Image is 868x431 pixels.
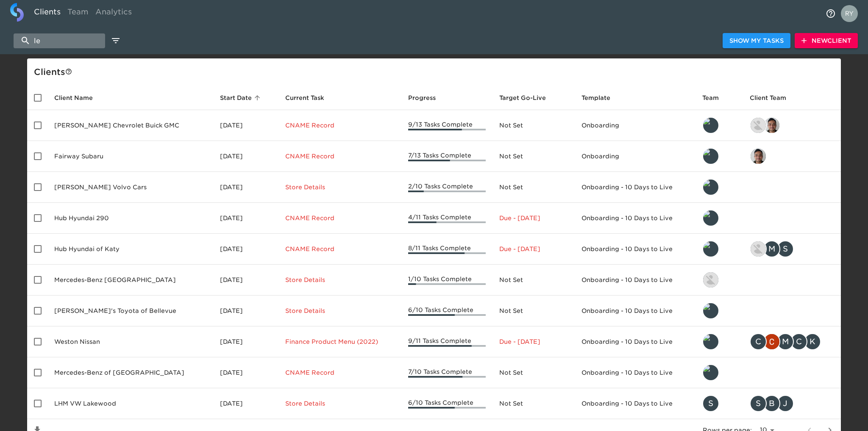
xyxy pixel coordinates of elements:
[10,3,24,22] img: logo
[750,395,834,412] div: seraj.talebi@lhmauto.com, bradley.davis@lhmauto.com, jason.villa@lhmauto.com
[750,395,767,412] div: S
[702,210,736,227] div: leland@roadster.com
[703,149,718,164] img: leland@roadster.com
[703,303,718,318] img: leland@roadster.com
[14,33,105,48] input: search
[401,110,492,141] td: 9/13 Tasks Complete
[702,395,719,412] div: S
[581,93,621,103] span: Template
[47,326,213,357] td: Weston Nissan
[821,3,841,24] button: notifications
[702,271,736,288] div: kevin.lo@roadster.com
[702,117,736,134] div: leland@roadster.com
[750,333,767,350] div: C
[213,326,278,357] td: [DATE]
[763,395,780,412] div: B
[575,326,696,357] td: Onboarding - 10 Days to Live
[285,93,324,103] span: This is the next Task in this Hub that should be completed
[408,93,447,103] span: Progress
[729,36,784,46] span: Show My Tasks
[220,93,263,103] span: Start Date
[703,180,718,195] img: leland@roadster.com
[401,141,492,172] td: 7/13 Tasks Complete
[47,110,213,141] td: [PERSON_NAME] Chevrolet Buick GMC
[285,276,395,284] p: Store Details
[703,241,718,257] img: leland@roadster.com
[575,141,696,172] td: Onboarding
[285,245,395,253] p: CNAME Record
[213,141,278,172] td: [DATE]
[703,334,718,349] img: leland@roadster.com
[575,234,696,265] td: Onboarding - 10 Days to Live
[401,265,492,296] td: 1/10 Tasks Complete
[213,172,278,203] td: [DATE]
[492,388,575,419] td: Not Set
[492,172,575,203] td: Not Set
[47,388,213,419] td: LHM VW Lakewood
[750,148,834,165] div: sai@simplemnt.com
[64,3,92,24] a: Team
[702,240,736,257] div: leland@roadster.com
[777,395,794,412] div: J
[751,118,766,133] img: nikko.foster@roadster.com
[92,3,135,24] a: Analytics
[401,203,492,234] td: 4/11 Tasks Complete
[108,33,123,48] button: edit
[499,337,568,346] p: Due - [DATE]
[763,240,780,257] div: M
[47,296,213,326] td: [PERSON_NAME]'s Toyota of Bellevue
[285,368,395,377] p: CNAME Record
[499,214,568,222] p: Due - [DATE]
[751,241,766,257] img: nikko.foster@roadster.com
[213,203,278,234] td: [DATE]
[401,172,492,203] td: 2/10 Tasks Complete
[492,141,575,172] td: Not Set
[750,93,797,103] span: Client Team
[47,357,213,388] td: Mercedes-Benz of [GEOGRAPHIC_DATA]
[703,365,718,380] img: leland@roadster.com
[492,296,575,326] td: Not Set
[790,333,807,350] div: C
[65,68,72,75] svg: This is a list of all of your clients and clients shared with you
[702,395,736,412] div: savannah@roadster.com
[285,183,395,191] p: Store Details
[401,357,492,388] td: 7/10 Tasks Complete
[499,245,568,253] p: Due - [DATE]
[702,364,736,381] div: leland@roadster.com
[795,33,858,49] button: NewClient
[777,333,794,350] div: M
[213,357,278,388] td: [DATE]
[750,240,834,257] div: nikko.foster@roadster.com, michael.beck@roadster.com, smartinez@hubhouston.com
[31,3,64,24] a: Clients
[499,93,557,103] span: Target Go-Live
[492,357,575,388] td: Not Set
[575,172,696,203] td: Onboarding - 10 Days to Live
[213,296,278,326] td: [DATE]
[723,33,790,49] button: Show My Tasks
[703,272,718,287] img: kevin.lo@roadster.com
[703,210,718,226] img: leland@roadster.com
[401,326,492,357] td: 9/11 Tasks Complete
[575,203,696,234] td: Onboarding - 10 Days to Live
[764,118,779,133] img: sai@simplemnt.com
[285,214,395,222] p: CNAME Record
[702,93,730,103] span: Team
[492,265,575,296] td: Not Set
[47,234,213,265] td: Hub Hyundai of Katy
[213,388,278,419] td: [DATE]
[575,110,696,141] td: Onboarding
[401,296,492,326] td: 6/10 Tasks Complete
[401,388,492,419] td: 6/10 Tasks Complete
[575,388,696,419] td: Onboarding - 10 Days to Live
[702,302,736,319] div: leland@roadster.com
[285,93,335,103] span: Current Task
[702,179,736,196] div: leland@roadster.com
[285,337,395,346] p: Finance Product Menu (2022)
[47,203,213,234] td: Hub Hyundai 290
[285,152,395,160] p: CNAME Record
[47,141,213,172] td: Fairway Subaru
[492,110,575,141] td: Not Set
[703,118,718,133] img: leland@roadster.com
[751,149,766,164] img: sai@simplemnt.com
[575,357,696,388] td: Onboarding - 10 Days to Live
